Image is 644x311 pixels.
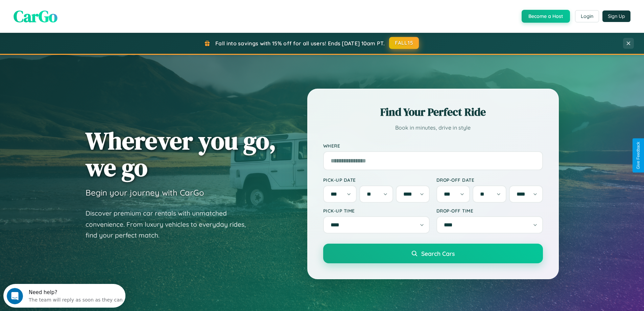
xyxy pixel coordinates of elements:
[14,5,57,27] span: CarGo
[575,10,599,22] button: Login
[436,177,543,183] label: Drop-off Date
[3,284,125,308] iframe: Intercom live chat discovery launcher
[25,11,119,18] div: The team will reply as soon as they can
[602,10,630,22] button: Sign Up
[323,244,543,263] button: Search Cars
[25,6,119,11] div: Need help?
[86,187,204,198] h3: Begin your journey with CarGo
[86,208,255,241] p: Discover premium car rentals with unmatched convenience. From luxury vehicles to everyday rides, ...
[323,208,430,214] label: Pick-up Time
[522,10,570,23] button: Become a Host
[389,37,419,49] button: FALL15
[86,127,276,181] h1: Wherever you go, we go
[636,142,641,169] div: Give Feedback
[3,3,126,21] div: Open Intercom Messenger
[421,250,455,257] span: Search Cars
[436,208,543,214] label: Drop-off Time
[323,123,543,133] p: Book in minutes, drive in style
[215,40,385,47] span: Fall into savings with 15% off for all users! Ends [DATE] 10am PT.
[323,105,543,119] h2: Find Your Perfect Ride
[323,143,543,149] label: Where
[323,177,430,183] label: Pick-up Date
[7,288,23,304] iframe: Intercom live chat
